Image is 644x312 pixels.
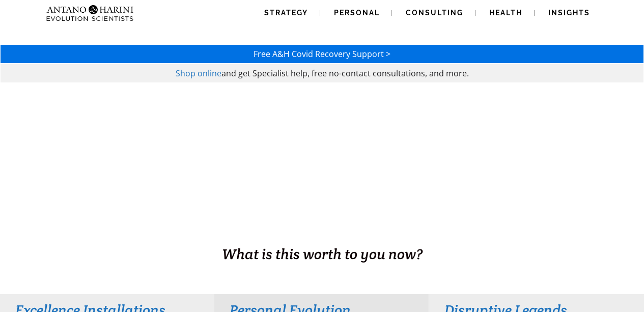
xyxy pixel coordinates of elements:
[548,9,590,17] span: Insights
[489,9,522,17] span: Health
[254,48,390,60] a: Free A&H Covid Recovery Support >
[222,245,423,263] span: What is this worth to you now?
[1,222,643,244] h1: BUSINESS. HEALTH. Family. Legacy
[264,9,308,17] span: Strategy
[221,68,469,79] span: and get Specialist help, free no-contact consultations, and more.
[176,68,221,79] a: Shop online
[406,9,463,17] span: Consulting
[334,9,380,17] span: Personal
